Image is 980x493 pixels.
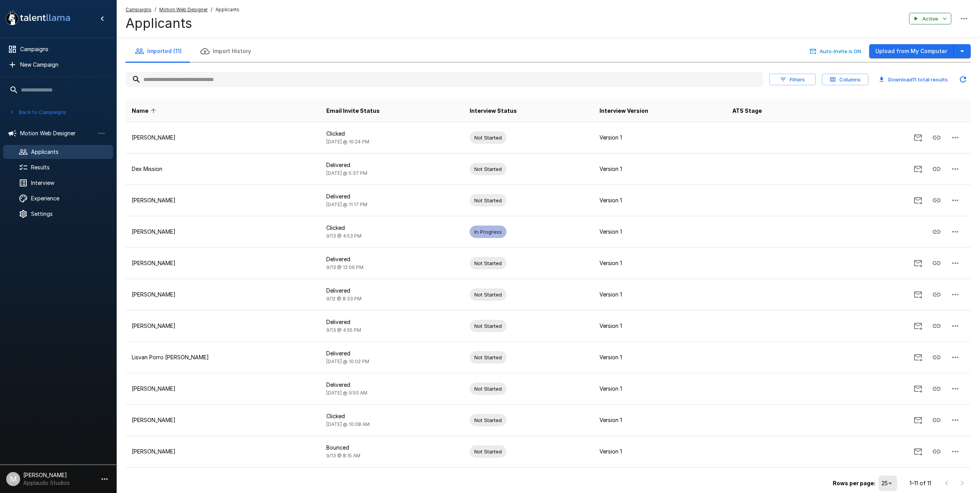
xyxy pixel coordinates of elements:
[326,202,367,207] span: [DATE] @ 11:17 PM
[191,40,260,62] button: Import History
[126,40,191,62] button: Imported (11)
[927,416,946,423] span: Copy Interview Link
[909,322,927,329] span: Send Invitation
[326,264,363,270] span: 9/13 @ 12:06 PM
[326,359,369,364] span: [DATE] @ 10:02 PM
[326,444,457,452] p: Bounced
[927,353,946,360] span: Copy Interview Link
[909,448,927,454] span: Send Invitation
[470,134,506,141] span: Not Started
[599,134,720,141] p: Version 1
[132,353,314,361] p: Lisvan Porro [PERSON_NAME]
[769,74,816,86] button: Filters
[599,353,720,361] p: Version 1
[470,417,506,424] span: Not Started
[599,259,720,267] p: Version 1
[599,106,648,115] span: Interview Version
[869,44,954,59] button: Upload from My Computer
[326,255,457,263] p: Delivered
[470,260,506,267] span: Not Started
[927,197,946,203] span: Copy Interview Link
[599,291,720,298] p: Version 1
[326,233,362,239] span: 9/13 @ 4:53 PM
[326,193,457,200] p: Delivered
[599,322,720,330] p: Version 1
[211,6,212,14] span: /
[326,350,457,357] p: Delivered
[132,291,314,298] p: [PERSON_NAME]
[132,106,158,115] span: Name
[909,416,927,423] span: Send Invitation
[326,318,457,326] p: Delivered
[470,291,506,298] span: Not Started
[132,228,314,236] p: [PERSON_NAME]
[599,228,720,236] p: Version 1
[909,197,927,203] span: Send Invitation
[326,287,457,295] p: Delivered
[132,385,314,393] p: [PERSON_NAME]
[155,6,156,14] span: /
[326,327,361,333] span: 9/13 @ 4:55 PM
[599,385,720,393] p: Version 1
[909,385,927,391] span: Send Invitation
[732,106,762,115] span: ATS Stage
[909,479,931,487] p: 1–11 of 11
[470,165,506,173] span: Not Started
[470,448,506,455] span: Not Started
[326,130,457,138] p: Clicked
[822,74,868,86] button: Columns
[326,161,457,169] p: Delivered
[599,197,720,204] p: Version 1
[927,165,946,172] span: Copy Interview Link
[909,353,927,360] span: Send Invitation
[132,416,314,424] p: [PERSON_NAME]
[470,385,506,393] span: Not Started
[132,322,314,330] p: [PERSON_NAME]
[132,197,314,204] p: [PERSON_NAME]
[470,354,506,361] span: Not Started
[875,74,952,86] button: Download11 total results
[927,259,946,266] span: Copy Interview Link
[470,106,517,115] span: Interview Status
[326,224,457,232] p: Clicked
[909,259,927,266] span: Send Invitation
[326,412,457,420] p: Clicked
[599,165,720,173] p: Version 1
[470,197,506,204] span: Not Started
[132,259,314,267] p: [PERSON_NAME]
[878,476,897,491] div: 25
[126,7,152,12] u: Campaigns
[470,322,506,330] span: Not Started
[126,15,239,31] h4: Applicants
[326,453,360,459] span: 9/13 @ 8:15 AM
[132,134,314,141] p: [PERSON_NAME]
[927,448,946,454] span: Copy Interview Link
[833,479,875,487] p: Rows per page:
[159,7,208,12] u: Motion Web Designer
[326,296,362,302] span: 9/12 @ 8:33 PM
[927,322,946,329] span: Copy Interview Link
[326,139,369,145] span: [DATE] @ 10:24 PM
[326,106,380,115] span: Email Invite Status
[132,448,314,455] p: [PERSON_NAME]
[132,165,314,173] p: Dex Mission
[927,228,946,234] span: Copy Interview Link
[909,165,927,172] span: Send Invitation
[470,228,506,236] span: In Progress
[215,6,239,14] span: Applicants
[927,134,946,140] span: Copy Interview Link
[909,291,927,297] span: Send Invitation
[326,381,457,389] p: Delivered
[599,416,720,424] p: Version 1
[927,385,946,391] span: Copy Interview Link
[326,390,367,396] span: [DATE] @ 9:50 AM
[326,170,367,176] span: [DATE] @ 5:37 PM
[955,72,971,87] button: Updated Today - 7:10 AM
[909,13,951,25] button: Active
[808,45,863,57] button: Auto-Invite is ON
[599,448,720,455] p: Version 1
[927,291,946,297] span: Copy Interview Link
[326,421,370,427] span: [DATE] @ 10:08 AM
[909,134,927,140] span: Send Invitation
